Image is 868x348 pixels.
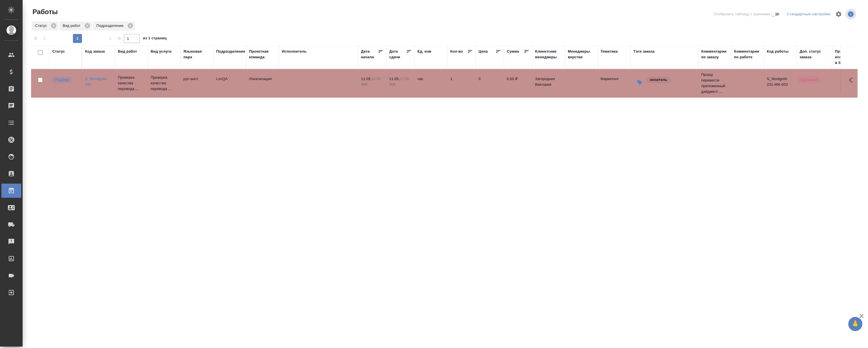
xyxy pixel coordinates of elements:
p: Статус [35,23,49,29]
p: Подбор [55,77,69,83]
span: 🙏 [850,318,860,330]
div: Проектная команда [249,49,276,60]
td: Локализация [246,73,279,93]
div: Дата начала [361,49,378,60]
span: Настроить таблицу [832,7,845,21]
div: носитель [646,76,671,84]
div: Тематика [601,49,618,54]
p: Проверка качества перевода ... [118,75,145,92]
button: Здесь прячутся важные кнопки [846,73,859,87]
div: Подразделение [93,22,135,31]
div: Вид работ [118,49,137,54]
div: Комментарии по заказу [701,49,728,60]
div: split button [785,10,832,19]
div: Вид услуги [151,49,172,54]
div: Статус [32,22,58,31]
div: Код работы [767,49,789,54]
p: Маркетинг [601,76,628,82]
span: Работы [31,7,58,16]
p: 16:00 [371,77,381,81]
div: Ед. изм [417,49,431,54]
div: Исполнитель [282,49,307,54]
p: Подразделение [96,23,125,29]
div: Дата сдачи [389,49,406,60]
td: S_Nordgold-231-WK-003 [764,73,797,93]
td: 1 [447,73,476,93]
a: S_Nordgold-231 [85,77,108,87]
div: Цена [479,49,488,54]
span: Отобразить таблицу с оценками [714,11,770,17]
p: 11.09, [389,77,400,81]
div: Доп. статус заказа [800,49,829,60]
p: 11.09, [361,77,371,81]
p: Срочный [801,77,818,83]
p: Вид работ [63,23,83,29]
td: час [415,73,447,93]
td: LocQA [213,73,246,93]
button: Изменить тэги [633,76,646,89]
p: 2025 [389,82,412,87]
td: рус-англ [181,73,213,93]
div: Подразделение [216,49,245,54]
div: Клиентские менеджеры [535,49,562,60]
td: Загородних Виктория [532,73,565,93]
td: 0 [476,73,504,93]
div: Тэги заказа [633,49,655,54]
div: Вид работ [59,22,92,31]
div: Кол-во [450,49,463,54]
div: Языковая пара [183,49,211,60]
p: 17:00 [400,77,409,81]
div: Прогресс исполнителя в SC [835,49,860,66]
div: Статус [52,49,65,54]
p: Проверка качества перевода ... [151,75,178,92]
p: 2025 [361,82,384,87]
p: носитель [650,77,667,83]
div: Сумма [507,49,519,54]
span: из 1 страниц [143,35,167,43]
button: 🙏 [848,317,862,331]
div: Комментарии по работе [734,49,761,60]
p: Прошу перевести приложенный дайджест ... [701,72,728,94]
div: Код заказа [85,49,105,54]
td: 0,00 ₽ [504,73,532,93]
span: Посмотреть информацию [845,9,857,20]
div: Можно подбирать исполнителей [51,76,79,84]
div: Менеджеры верстки [568,49,595,60]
